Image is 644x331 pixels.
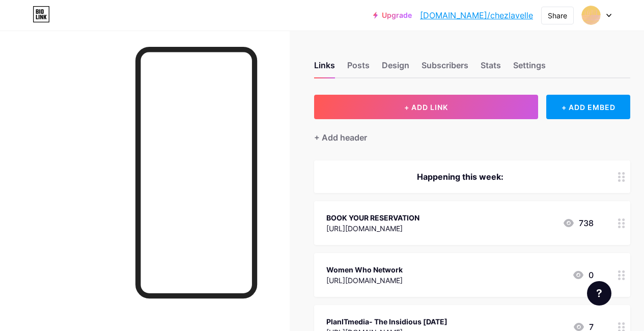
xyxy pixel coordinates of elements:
div: Subscribers [422,59,468,77]
div: 738 [563,217,594,229]
div: [URL][DOMAIN_NAME] [326,275,403,286]
div: [URL][DOMAIN_NAME] [326,223,419,234]
div: 0 [572,269,594,281]
div: Women Who Network [326,264,403,275]
div: Design [382,59,409,77]
div: Links [314,59,335,77]
div: BOOK YOUR RESERVATION [326,212,419,223]
div: Posts [347,59,370,77]
button: + ADD LINK [314,95,538,119]
div: Stats [481,59,501,77]
div: Happening this week: [326,171,594,183]
div: PlanITmedia- The Insidious [DATE] [326,316,447,327]
a: Upgrade [373,11,412,19]
div: Share [548,10,567,21]
img: chezlavelle [581,6,601,25]
div: Settings [513,59,546,77]
div: + ADD EMBED [546,95,630,119]
span: + ADD LINK [404,103,448,112]
div: + Add header [314,131,367,144]
a: [DOMAIN_NAME]/chezlavelle [420,9,533,21]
